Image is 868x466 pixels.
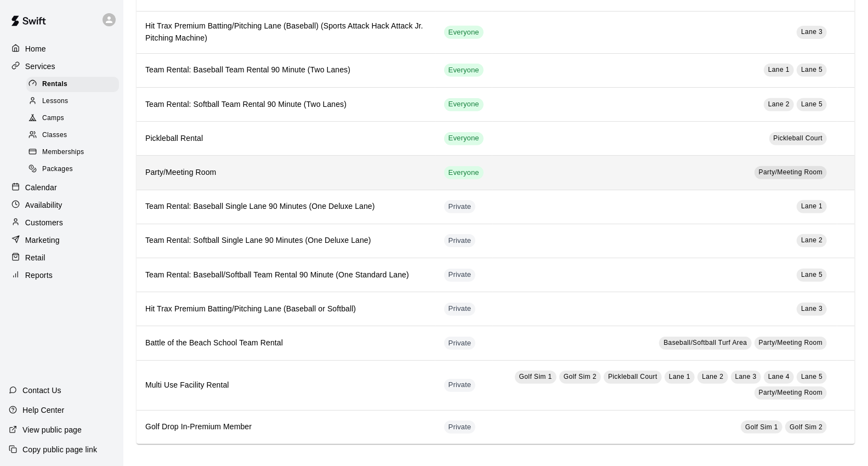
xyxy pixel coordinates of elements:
span: Party/Meeting Room [759,168,823,176]
span: Private [444,236,476,246]
span: Lane 2 [801,236,822,244]
a: Memberships [26,144,123,161]
div: Classes [26,128,119,143]
span: Lane 5 [801,271,822,279]
p: Copy public page link [22,444,97,455]
span: Camps [42,113,64,124]
div: Camps [26,111,119,126]
div: This service is hidden, and can only be accessed via a direct link [444,303,476,316]
a: Lessons [26,93,123,110]
span: Everyone [444,27,484,38]
span: Packages [42,164,73,175]
a: Customers [9,214,115,231]
p: Home [25,43,46,54]
p: Contact Us [22,385,61,396]
h6: Pickleball Rental [145,133,427,145]
div: This service is hidden, and can only be accessed via a direct link [444,379,476,392]
h6: Team Rental: Softball Team Rental 90 Minute (Two Lanes) [145,99,427,111]
h6: Battle of the Beach School Team Rental [145,337,427,349]
div: This service is visible to all of your customers [444,26,484,39]
p: Calendar [25,182,57,193]
div: This service is hidden, and can only be accessed via a direct link [444,420,476,434]
p: Help Center [22,405,64,416]
span: Lane 3 [801,305,822,312]
span: Private [444,270,476,280]
p: Retail [25,252,46,263]
span: Lane 2 [768,100,790,108]
span: Private [444,304,476,314]
a: Reports [9,267,115,283]
span: Lane 1 [801,202,822,210]
h6: Hit Trax Premium Batting/Pitching Lane (Baseball) (Sports Attack Hack Attack Jr. Pitching Machine) [145,20,427,44]
span: Golf Sim 2 [564,373,597,380]
div: This service is hidden, and can only be accessed via a direct link [444,269,476,282]
p: Marketing [25,235,60,246]
span: Everyone [444,99,484,110]
span: Lane 1 [768,66,790,73]
span: Private [444,422,476,433]
a: Marketing [9,232,115,248]
a: Classes [26,127,123,144]
div: Lessons [26,94,119,109]
h6: Team Rental: Baseball Team Rental 90 Minute (Two Lanes) [145,64,427,76]
div: Memberships [26,145,119,160]
div: Rentals [26,77,119,92]
span: Pickleball Court [608,373,657,380]
div: This service is hidden, and can only be accessed via a direct link [444,234,476,247]
span: Memberships [42,147,84,158]
div: Packages [26,162,119,177]
span: Classes [42,130,67,141]
span: Baseball/Softball Turf Area [663,339,747,346]
span: Lane 5 [801,66,822,73]
a: Home [9,41,115,57]
div: This service is hidden, and can only be accessed via a direct link [444,200,476,213]
span: Pickleball Court [774,134,823,142]
div: This service is visible to all of your customers [444,64,484,77]
span: Golf Sim 2 [790,423,822,431]
span: Private [444,202,476,212]
div: This service is visible to all of your customers [444,98,484,111]
a: Retail [9,249,115,266]
span: Lane 5 [801,373,822,380]
h6: Golf Drop In-Premium Member [145,421,427,433]
div: This service is visible to all of your customers [444,132,484,145]
span: Lane 3 [735,373,757,380]
p: Availability [25,200,63,211]
p: Services [25,61,55,72]
h6: Hit Trax Premium Batting/Pitching Lane (Baseball or Softball) [145,303,427,315]
h6: Team Rental: Baseball/Softball Team Rental 90 Minute (One Standard Lane) [145,269,427,281]
span: Lane 2 [702,373,723,380]
a: Services [9,58,115,75]
span: Lane 3 [801,28,822,36]
span: Private [444,338,476,349]
span: Lane 1 [669,373,690,380]
span: Lessons [42,96,69,107]
span: Lane 5 [801,100,822,108]
span: Everyone [444,168,484,178]
a: Calendar [9,179,115,196]
span: Golf Sim 1 [745,423,778,431]
span: Golf Sim 1 [519,373,552,380]
span: Lane 4 [768,373,790,380]
span: Everyone [444,133,484,144]
p: View public page [22,424,82,435]
div: This service is visible to all of your customers [444,166,484,179]
a: Rentals [26,76,123,93]
span: Party/Meeting Room [759,389,823,396]
h6: Party/Meeting Room [145,167,427,179]
p: Customers [25,217,63,228]
a: Availability [9,197,115,213]
a: Camps [26,110,123,127]
span: Party/Meeting Room [759,339,823,346]
span: Rentals [42,79,67,90]
h6: Team Rental: Softball Single Lane 90 Minutes (One Deluxe Lane) [145,235,427,247]
p: Reports [25,270,53,281]
span: Private [444,380,476,390]
a: Packages [26,161,123,178]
